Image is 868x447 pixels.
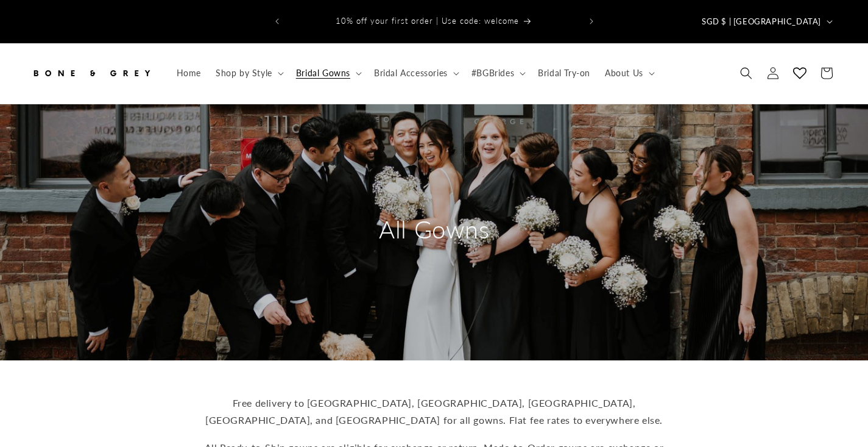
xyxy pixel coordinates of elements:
a: Bridal Try-on [531,60,598,86]
button: Next announcement [578,10,605,33]
a: Bone and Grey Bridal [26,55,157,91]
span: Shop by Style [216,68,272,79]
h2: All Gowns [319,213,550,245]
span: Bridal Accessories [374,68,448,79]
summary: Bridal Accessories [367,60,464,86]
span: Home [177,68,201,79]
span: 10% off your first order | Use code: welcome [336,16,519,26]
span: About Us [605,68,643,79]
button: Previous announcement [264,10,291,33]
summary: Search [733,60,760,87]
img: Bone and Grey Bridal [30,60,152,87]
span: SGD $ | [GEOGRAPHIC_DATA] [702,16,821,28]
summary: #BGBrides [464,60,531,86]
a: Home [169,60,208,86]
span: Bridal Try-on [538,68,590,79]
span: #BGBrides [471,68,514,79]
summary: Bridal Gowns [289,60,367,86]
p: Free delivery to [GEOGRAPHIC_DATA], [GEOGRAPHIC_DATA], [GEOGRAPHIC_DATA], [GEOGRAPHIC_DATA], and ... [197,395,672,430]
summary: Shop by Style [208,60,289,86]
button: SGD $ | [GEOGRAPHIC_DATA] [694,10,838,33]
span: Bridal Gowns [296,68,350,79]
summary: About Us [598,60,660,86]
